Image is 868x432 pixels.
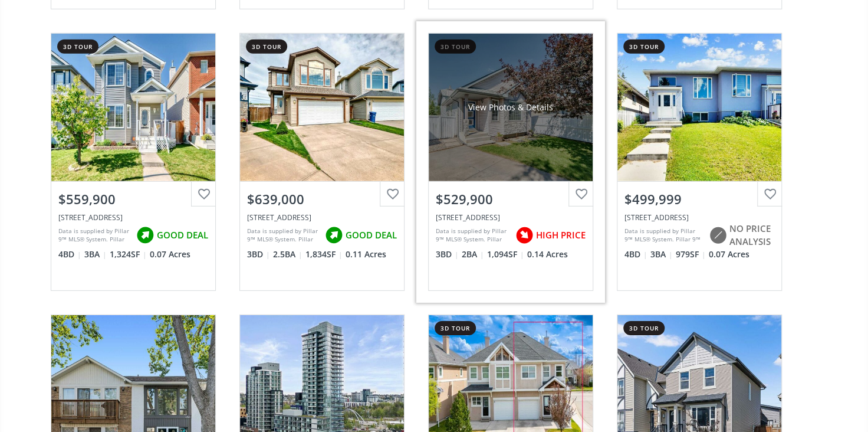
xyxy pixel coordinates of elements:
span: 4 BD [624,248,647,260]
img: rating icon [512,224,536,247]
span: 2.5 BA [273,248,303,260]
span: 3 BA [650,248,673,260]
div: 2034 44 Street SE, Calgary, AB T2B1J1 [624,212,774,222]
span: 0.11 Acres [346,248,386,260]
span: 2 BA [462,248,484,260]
a: 3d tour$639,000[STREET_ADDRESS]Data is supplied by Pillar 9™ MLS® System. Pillar 9™ is the owner ... [228,21,416,302]
span: GOOD DEAL [157,229,208,241]
span: 1,324 SF [110,248,147,260]
span: HIGH PRICE [536,229,586,241]
div: $559,900 [58,190,208,208]
span: 3 BA [84,248,107,260]
span: 4 BD [58,248,81,260]
a: 3d tourView Photos & Details$529,900[STREET_ADDRESS]Data is supplied by Pillar 9™ MLS® System. Pi... [416,21,605,302]
div: Data is supplied by Pillar 9™ MLS® System. Pillar 9™ is the owner of the copyright in its MLS® Sy... [624,227,703,244]
span: 3 BD [247,248,270,260]
img: rating icon [133,224,157,247]
div: 33 Covepark Road NE, Calgary, AB T3K 5X8 [58,212,208,222]
div: 117 Covebrook Bay NE, Calgary, AB T3K 0B1 [247,212,397,222]
span: 3 BD [436,248,459,260]
div: $529,900 [436,190,586,208]
img: rating icon [322,224,346,247]
div: $639,000 [247,190,397,208]
span: 979 SF [676,248,706,260]
span: 1,834 SF [305,248,343,260]
div: $499,999 [624,190,774,208]
div: Data is supplied by Pillar 9™ MLS® System. Pillar 9™ is the owner of the copyright in its MLS® Sy... [436,227,509,244]
div: Data is supplied by Pillar 9™ MLS® System. Pillar 9™ is the owner of the copyright in its MLS® Sy... [247,227,319,244]
span: NO PRICE ANALYSIS [729,222,774,248]
span: 0.14 Acres [527,248,568,260]
span: GOOD DEAL [346,229,397,241]
a: 3d tour$499,999[STREET_ADDRESS]Data is supplied by Pillar 9™ MLS® System. Pillar 9™ is the owner ... [605,21,794,302]
div: 22 Harvest Rose Place NE, Calgary, AB T3K 4M6 [436,212,586,222]
div: Data is supplied by Pillar 9™ MLS® System. Pillar 9™ is the owner of the copyright in its MLS® Sy... [58,227,130,244]
div: View Photos & Details [468,102,553,113]
span: 1,094 SF [487,248,524,260]
span: 0.07 Acres [150,248,190,260]
a: 3d tour$559,900[STREET_ADDRESS]Data is supplied by Pillar 9™ MLS® System. Pillar 9™ is the owner ... [39,21,228,302]
span: 0.07 Acres [709,248,749,260]
img: rating icon [706,224,729,247]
